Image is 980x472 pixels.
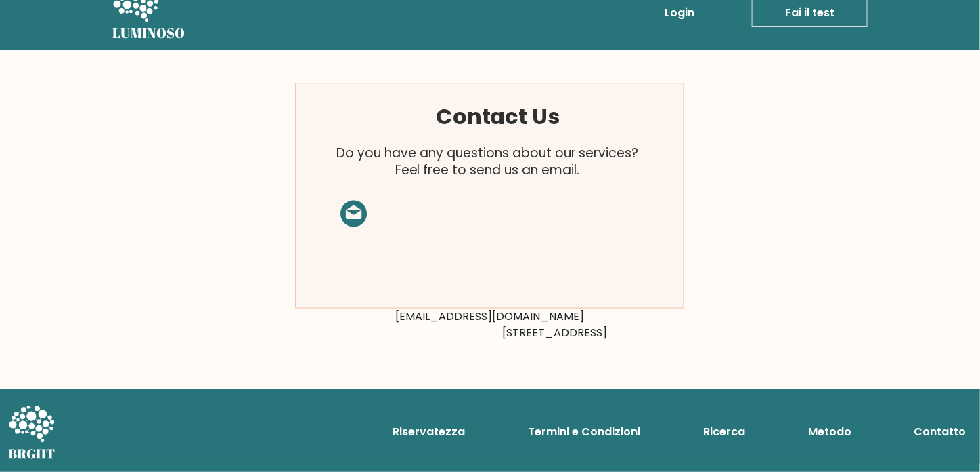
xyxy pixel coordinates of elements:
[387,418,470,446] a: Riservatezza
[665,5,694,20] font: Login
[785,5,834,20] font: Fai il test
[803,418,857,446] a: Metodo
[112,24,185,42] font: LUMINOSO
[522,418,646,446] a: Termini e Condizioni
[909,418,972,446] a: Contatto
[503,325,608,340] font: [STREET_ADDRESS]
[395,161,580,179] tspan: Feel free to send us an email.
[808,424,851,439] font: Metodo
[528,424,640,439] font: Termini e Condizioni
[703,424,745,439] font: Ricerca
[914,424,966,439] font: Contatto
[393,424,465,439] font: Riservatezza
[436,102,560,132] tspan: Contact Us
[336,144,639,162] tspan: Do you have any questions about our services?
[396,309,585,324] font: [EMAIL_ADDRESS][DOMAIN_NAME]
[698,418,751,446] a: Ricerca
